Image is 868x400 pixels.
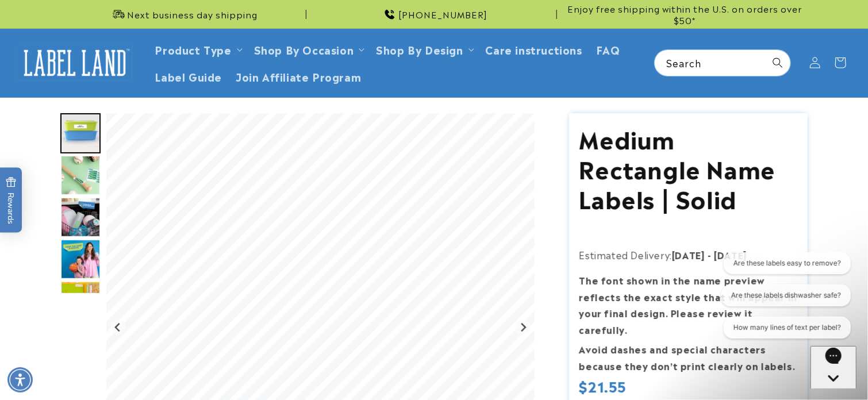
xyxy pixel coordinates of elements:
div: Go to slide 6 [60,281,101,321]
iframe: Sign Up via Text for Offers [9,308,145,343]
h1: Medium Rectangle Name Labels | Solid [579,123,798,213]
strong: [DATE] [672,248,705,261]
img: Medium Rectangle Name Labels - Label Land [60,155,101,195]
div: Accessibility Menu [7,367,33,393]
a: Join Affiliate Program [229,63,368,90]
span: Label Guide [155,70,222,83]
a: FAQ [589,36,627,63]
button: Next slide [516,320,531,335]
img: Medium Rectangle Name Labels - Label Land [60,239,101,279]
strong: - [708,248,712,261]
button: Search [765,50,790,75]
div: Go to slide 2 [60,113,101,153]
span: [PHONE_NUMBER] [399,9,488,20]
div: Go to slide 3 [60,155,101,195]
div: Go to slide 5 [60,239,101,279]
strong: Avoid dashes and special characters because they don’t print clearly on labels. [579,342,796,372]
img: Medium Rectangle Name Labels - Label Land [60,281,101,321]
span: Rewards [6,177,17,225]
a: Label Land [13,41,137,85]
img: Medium Rectangle Name Labels - Label Land [60,197,101,237]
a: Label Guide [148,63,229,90]
summary: Product Type [148,36,247,63]
a: Care instructions [479,36,589,63]
span: Next business day shipping [128,9,258,20]
iframe: Gorgias live chat conversation starters [706,252,857,348]
a: Product Type [155,41,232,57]
img: Medium Rectangle Name Labels - Label Land [60,113,101,153]
span: Shop By Occasion [254,43,354,56]
summary: Shop By Design [369,36,478,63]
span: Join Affiliate Program [236,70,361,83]
a: Shop By Design [376,41,463,57]
strong: The font shown in the name preview reflects the exact style that will appear in your final design... [579,273,797,336]
p: Estimated Delivery: [579,247,798,263]
span: FAQ [596,43,620,56]
div: Go to slide 4 [60,197,101,237]
span: Enjoy free shipping within the U.S. on orders over $50* [562,3,808,25]
summary: Shop By Occasion [247,36,370,63]
span: $21.55 [579,375,627,396]
span: Care instructions [486,43,582,56]
img: Label Land [17,45,132,80]
iframe: Gorgias live chat messenger [811,346,857,389]
strong: [DATE] [714,248,747,261]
